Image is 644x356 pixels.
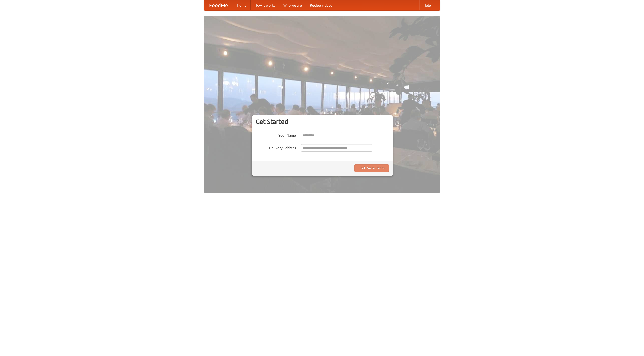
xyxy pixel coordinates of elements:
a: Who we are [279,0,306,10]
label: Delivery Address [256,144,296,150]
h3: Get Started [256,118,389,125]
a: Help [419,0,435,10]
a: Recipe videos [306,0,336,10]
a: Home [233,0,251,10]
a: How it works [251,0,279,10]
label: Your Name [256,132,296,138]
a: FoodMe [204,0,233,10]
button: Find Restaurants! [354,164,389,172]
